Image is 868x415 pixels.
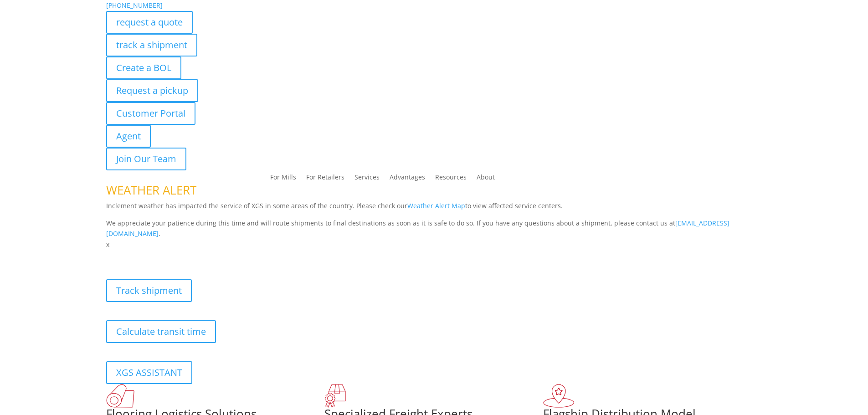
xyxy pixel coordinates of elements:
a: Track shipment [106,279,192,302]
a: XGS ASSISTANT [106,361,192,384]
a: Request a pickup [106,79,198,102]
a: About [477,174,495,184]
a: Join Our Team [106,148,186,170]
a: track a shipment [106,34,197,56]
a: Weather Alert Map [407,201,465,210]
a: Calculate transit time [106,320,216,343]
p: Inclement weather has impacted the service of XGS in some areas of the country. Please check our ... [106,200,762,218]
p: x [106,239,762,250]
a: [PHONE_NUMBER] [106,1,163,10]
b: Visibility, transparency, and control for your entire supply chain. [106,251,309,260]
a: request a quote [106,11,193,34]
img: xgs-icon-focused-on-flooring-red [324,384,346,408]
p: We appreciate your patience during this time and will route shipments to final destinations as so... [106,218,762,240]
a: For Retailers [306,174,344,184]
img: xgs-icon-flagship-distribution-model-red [543,384,575,408]
a: Create a BOL [106,56,181,79]
a: Customer Portal [106,102,195,125]
a: Services [354,174,380,184]
a: For Mills [270,174,296,184]
a: Agent [106,125,151,148]
span: WEATHER ALERT [106,182,196,198]
a: Resources [435,174,467,184]
img: xgs-icon-total-supply-chain-intelligence-red [106,384,134,408]
a: Advantages [390,174,425,184]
